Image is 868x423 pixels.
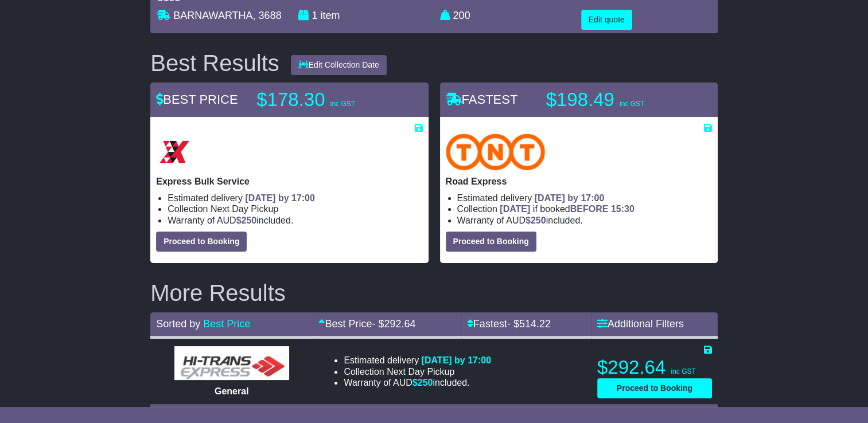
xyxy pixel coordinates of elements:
span: inc GST [620,100,644,108]
a: Fastest- $514.22 [467,318,551,330]
li: Collection [457,203,712,214]
span: inc GST [671,367,695,375]
button: Edit Collection Date [291,55,387,75]
p: $292.64 [597,356,712,379]
span: 292.64 [384,318,415,330]
p: Road Express [446,176,712,187]
span: [DATE] by 17:00 [422,355,492,365]
a: Additional Filters [597,318,684,330]
span: 250 [531,216,546,225]
img: Border Express: Express Bulk Service [156,134,193,170]
span: 15:30 [611,204,635,214]
span: 250 [418,378,433,387]
span: $ [236,216,257,225]
span: - $ [372,318,415,330]
li: Estimated delivery [457,193,712,203]
span: Next Day Pickup [211,204,278,214]
li: Estimated delivery [168,193,422,203]
span: item [320,10,340,21]
span: $ [526,216,546,225]
li: Warranty of AUD included. [168,215,422,226]
li: Collection [344,366,491,377]
span: Next Day Pickup [387,367,454,377]
button: Edit quote [581,10,632,30]
span: 1 [312,10,317,21]
li: Warranty of AUD included. [344,377,491,388]
p: Express Bulk Service [156,176,422,187]
button: Proceed to Booking [156,232,247,252]
span: [DATE] [500,204,530,214]
a: Best Price- $292.64 [318,318,415,330]
span: FASTEST [446,92,518,107]
div: Best Results [145,50,285,76]
button: Proceed to Booking [597,378,712,398]
button: Proceed to Booking [446,232,536,252]
span: inc GST [330,100,355,108]
li: Estimated delivery [344,355,491,366]
span: , 3688 [253,10,282,21]
img: HiTrans (Machship): General [174,346,289,380]
span: BEFORE [570,204,609,214]
p: $178.30 [256,88,400,111]
span: 250 [242,216,257,225]
span: $ [412,378,433,387]
img: TNT Domestic: Road Express [446,134,546,170]
span: 514.22 [519,318,551,330]
span: Sorted by [156,318,200,330]
span: - $ [507,318,551,330]
span: BARNAWARTHA [173,10,252,21]
span: [DATE] by 17:00 [535,193,605,203]
li: Collection [168,203,422,214]
li: Warranty of AUD included. [457,215,712,226]
span: BEST PRICE [156,92,238,107]
a: Best Price [203,318,250,330]
span: General [215,386,249,396]
h2: More Results [150,280,718,305]
span: 200 [453,10,470,21]
span: [DATE] by 17:00 [245,193,315,203]
p: $198.49 [546,88,690,111]
span: if booked [500,204,634,214]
